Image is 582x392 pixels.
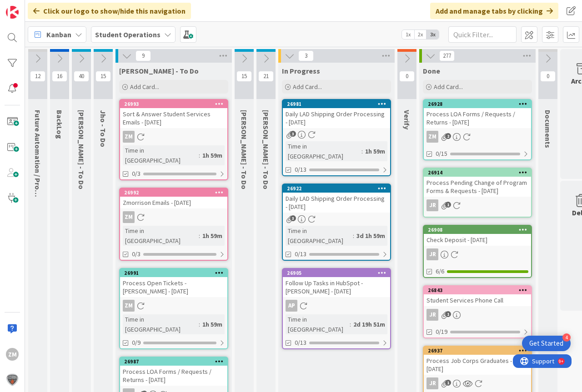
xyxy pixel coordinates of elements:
[283,269,390,277] div: 26905
[287,270,390,276] div: 26905
[6,348,19,361] div: ZM
[562,333,571,342] div: 4
[283,100,390,108] div: 26981
[445,380,451,386] span: 1
[282,184,391,261] a: 26922Daily LAD Shipping Order Processing - [DATE]Time in [GEOGRAPHIC_DATA]:3d 1h 59m0/13
[124,101,227,107] div: 26993
[424,226,531,234] div: 26908
[55,110,64,139] span: BackLog
[286,300,297,312] div: AP
[423,66,440,75] span: Done
[363,146,387,156] div: 1h 59m
[424,131,531,143] div: ZM
[120,277,227,297] div: Process Open Tickets - [PERSON_NAME] - [DATE]
[424,177,531,197] div: Process Pending Change of Program Forms & Requests - [DATE]
[240,110,249,189] span: Eric - To Do
[200,319,225,329] div: 1h 59m
[439,50,455,61] span: 277
[414,30,426,39] span: 2x
[402,30,414,39] span: 1x
[353,231,354,241] span: :
[290,215,296,221] span: 3
[120,211,227,223] div: ZM
[123,211,135,223] div: ZM
[132,249,140,259] span: 0/3
[424,286,531,306] div: 26843Student Services Phone Call
[295,165,306,174] span: 0/13
[120,269,227,277] div: 26991
[428,101,531,107] div: 26928
[120,108,227,128] div: Sort & Answer Student Services Emails - [DATE]
[424,248,531,260] div: JR
[424,100,531,108] div: 26928
[46,4,50,11] div: 9+
[434,83,463,91] span: Add Card...
[295,338,306,347] span: 0/13
[424,234,531,246] div: Check Deposit - [DATE]
[119,66,199,75] span: Zaida - To Do
[283,277,390,297] div: Follow Up Tasks in HubSpot - [PERSON_NAME] - [DATE]
[424,169,531,177] div: 26914
[46,29,71,40] span: Kanban
[426,30,439,39] span: 3x
[445,202,451,208] span: 1
[283,184,390,213] div: 26922Daily LAD Shipping Order Processing - [DATE]
[120,357,227,366] div: 26987
[258,71,274,82] span: 21
[120,366,227,386] div: Process LOA Forms / Requests / Returns - [DATE]
[119,188,228,261] a: 26992Zmorrison Emails - [DATE]ZMTime in [GEOGRAPHIC_DATA]:1h 59m0/3
[120,100,227,108] div: 26993
[199,319,200,329] span: :
[120,131,227,143] div: ZM
[286,226,353,246] div: Time in [GEOGRAPHIC_DATA]
[436,327,447,337] span: 0/19
[287,101,390,107] div: 26981
[424,169,531,197] div: 26914Process Pending Change of Program Forms & Requests - [DATE]
[200,231,225,241] div: 1h 59m
[33,110,42,233] span: Future Automation / Process Building
[424,100,531,128] div: 26928Process LOA Forms / Requests / Returns - [DATE]
[426,248,438,260] div: JR
[132,338,140,347] span: 0/9
[424,199,531,211] div: JR
[124,358,227,365] div: 26987
[283,193,390,213] div: Daily LAD Shipping Order Processing - [DATE]
[522,336,571,351] div: Open Get Started checklist, remaining modules: 4
[424,286,531,294] div: 26843
[361,146,363,156] span: :
[448,26,517,43] input: Quick Filter...
[120,269,227,297] div: 26991Process Open Tickets - [PERSON_NAME] - [DATE]
[19,1,41,12] span: Support
[287,185,390,192] div: 26922
[123,314,199,334] div: Time in [GEOGRAPHIC_DATA]
[283,300,390,312] div: AP
[120,357,227,386] div: 26987Process LOA Forms / Requests / Returns - [DATE]
[424,347,531,375] div: 26937Process Job Corps Graduates - [DATE]
[120,300,227,312] div: ZM
[436,267,444,276] span: 6/6
[350,319,351,329] span: :
[200,150,225,160] div: 1h 59m
[52,71,67,82] span: 16
[282,99,391,176] a: 26981Daily LAD Shipping Order Processing - [DATE]Time in [GEOGRAPHIC_DATA]:1h 59m0/13
[124,270,227,276] div: 26991
[99,110,108,147] span: Jho - To Do
[28,3,191,19] div: Click our logo to show/hide this navigation
[424,377,531,389] div: JR
[119,99,228,180] a: 26993Sort & Answer Student Services Emails - [DATE]ZMTime in [GEOGRAPHIC_DATA]:1h 59m0/3
[119,268,228,349] a: 26991Process Open Tickets - [PERSON_NAME] - [DATE]ZMTime in [GEOGRAPHIC_DATA]:1h 59m0/9
[282,268,391,349] a: 26905Follow Up Tasks in HubSpot - [PERSON_NAME] - [DATE]APTime in [GEOGRAPHIC_DATA]:2d 19h 51m0/13
[426,131,438,143] div: ZM
[199,150,200,160] span: :
[282,66,320,75] span: In Progress
[283,184,390,193] div: 26922
[423,225,532,278] a: 26908Check Deposit - [DATE]JR6/6
[123,145,199,165] div: Time in [GEOGRAPHIC_DATA]
[261,110,271,189] span: Amanda - To Do
[124,189,227,196] div: 26992
[424,226,531,246] div: 26908Check Deposit - [DATE]
[123,300,135,312] div: ZM
[123,131,135,143] div: ZM
[423,168,532,218] a: 26914Process Pending Change of Program Forms & Requests - [DATE]JR
[428,287,531,293] div: 26843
